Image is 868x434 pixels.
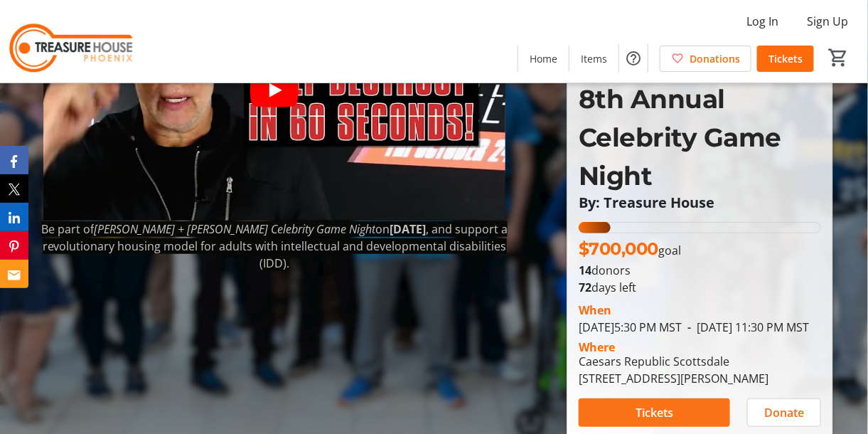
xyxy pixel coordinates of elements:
[690,51,740,66] span: Donations
[636,404,673,421] span: Tickets
[764,404,804,421] span: Donate
[768,51,803,66] span: Tickets
[579,370,768,387] div: [STREET_ADDRESS][PERSON_NAME]
[735,10,790,33] button: Log In
[682,319,697,335] span: -
[579,262,821,279] p: donors
[375,221,390,237] span: on
[530,51,557,66] span: Home
[579,280,591,295] span: 72
[579,236,681,262] p: goal
[746,13,778,30] span: Log In
[41,221,94,237] span: Be part of
[9,6,135,77] img: Treasure House's Logo
[825,45,851,70] button: Cart
[94,221,375,237] em: [PERSON_NAME] + [PERSON_NAME] Celebrity Game Night
[579,222,821,233] div: 13.093564285714285% of fundraising goal reached
[579,342,615,353] div: Where
[579,398,730,427] button: Tickets
[43,221,508,271] span: , and support a revolutionary housing model for adults with intellectual and developmental disabi...
[619,44,648,73] button: Help
[569,46,618,72] a: Items
[579,279,821,296] p: days left
[579,195,821,211] p: By: Treasure House
[747,398,821,427] button: Donate
[518,46,569,72] a: Home
[579,302,611,319] div: When
[579,238,658,259] span: $700,000
[682,319,809,335] span: [DATE] 11:30 PM MST
[579,319,682,335] span: [DATE] 5:30 PM MST
[795,10,859,33] button: Sign Up
[757,46,814,72] a: Tickets
[807,13,848,30] span: Sign Up
[390,221,426,237] strong: [DATE]
[581,51,607,66] span: Items
[579,263,591,278] b: 14
[660,46,751,72] a: Donations
[250,73,299,107] button: Play video
[579,353,768,370] div: Caesars Republic Scottsdale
